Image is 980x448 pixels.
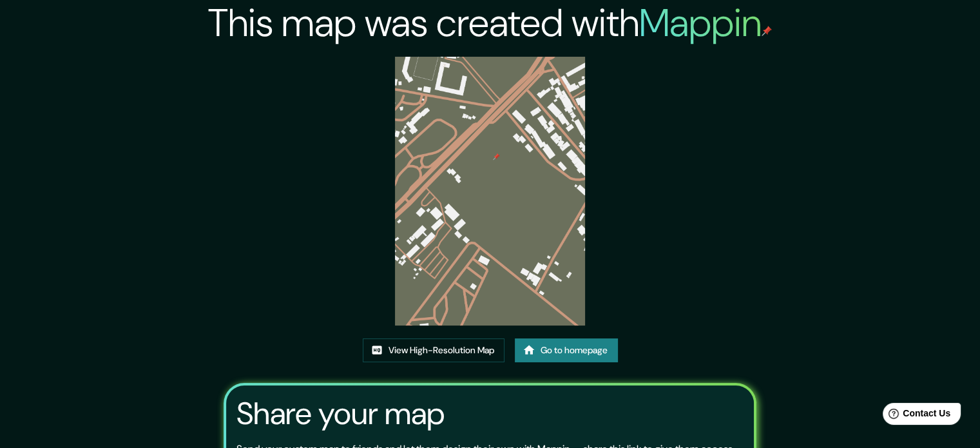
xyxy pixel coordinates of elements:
img: mappin-pin [762,26,772,36]
a: View High-Resolution Map [363,338,504,362]
img: created-map [395,57,585,326]
iframe: Help widget launcher [865,398,966,434]
a: Go to homepage [515,338,618,362]
h3: Share your map [236,396,445,432]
